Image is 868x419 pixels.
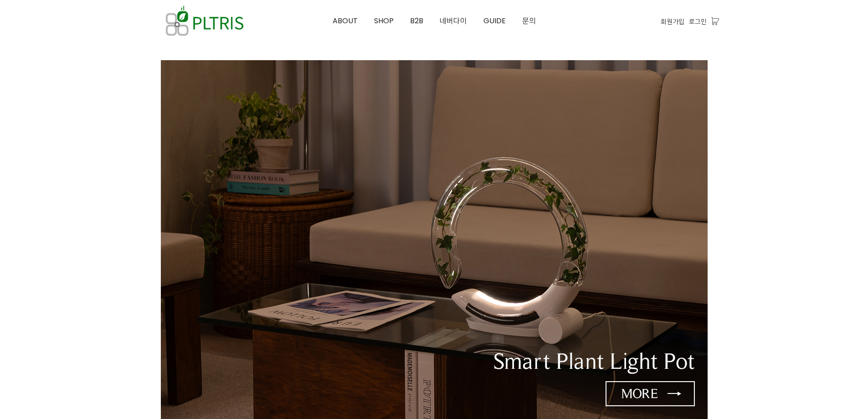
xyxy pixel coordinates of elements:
span: SHOP [374,16,394,26]
a: ABOUT [324,0,366,41]
span: 문의 [522,16,536,26]
a: 문의 [514,0,544,41]
a: 회원가입 [661,16,684,26]
a: B2B [402,0,431,41]
a: SHOP [366,0,402,41]
span: ABOUT [333,16,358,26]
a: GUIDE [475,0,514,41]
span: 네버다이 [440,16,467,26]
span: GUIDE [483,16,506,26]
span: B2B [410,16,423,26]
a: 네버다이 [431,0,475,41]
a: 로그인 [689,16,707,26]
